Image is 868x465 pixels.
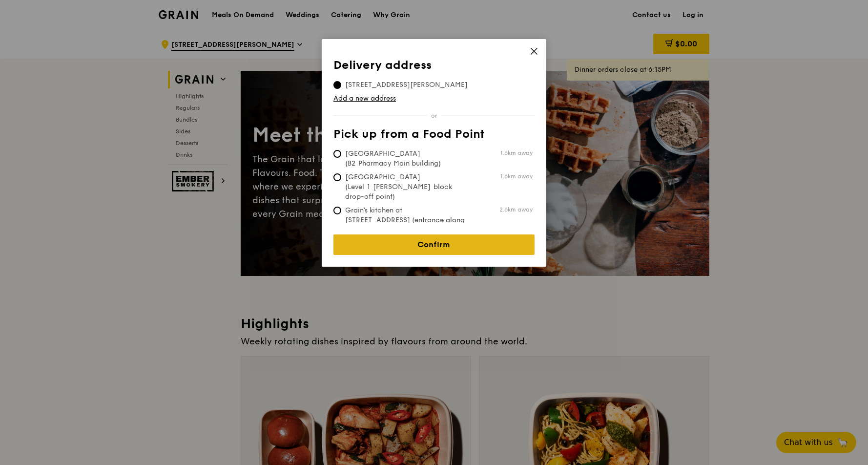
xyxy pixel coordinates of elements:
[333,206,479,245] span: Grain's kitchen at [STREET_ADDRESS] (entrance along [PERSON_NAME][GEOGRAPHIC_DATA])
[500,172,533,180] span: 1.6km away
[333,80,479,90] span: [STREET_ADDRESS][PERSON_NAME]
[333,94,535,104] a: Add a new address
[333,172,479,202] span: [GEOGRAPHIC_DATA] (Level 1 [PERSON_NAME] block drop-off point)
[333,81,341,89] input: [STREET_ADDRESS][PERSON_NAME]
[333,207,341,214] input: Grain's kitchen at [STREET_ADDRESS] (entrance along [PERSON_NAME][GEOGRAPHIC_DATA])2.6km away
[333,150,341,158] input: [GEOGRAPHIC_DATA] (B2 Pharmacy Main building)1.6km away
[500,149,533,157] span: 1.6km away
[333,127,535,145] th: Pick up from a Food Point
[333,173,341,181] input: [GEOGRAPHIC_DATA] (Level 1 [PERSON_NAME] block drop-off point)1.6km away
[333,149,479,169] span: [GEOGRAPHIC_DATA] (B2 Pharmacy Main building)
[333,59,535,76] th: Delivery address
[499,206,533,213] span: 2.6km away
[333,234,535,255] a: Confirm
